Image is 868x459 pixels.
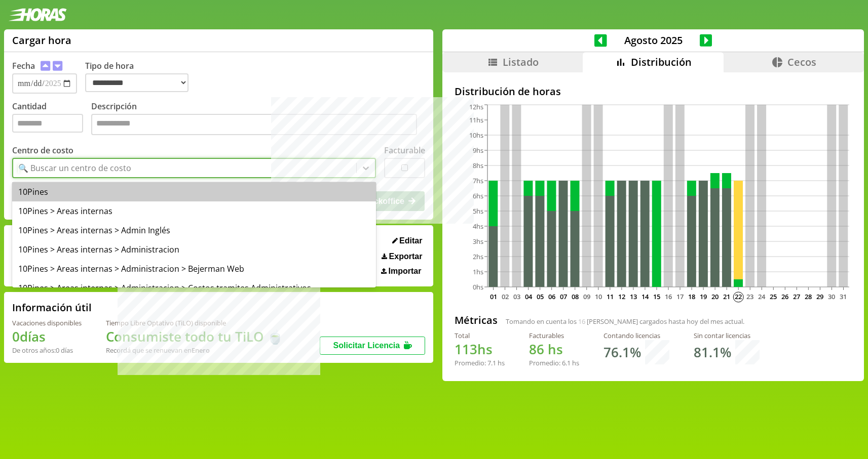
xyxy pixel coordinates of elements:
[473,146,483,155] tspan: 9hs
[106,318,283,327] div: Tiempo Libre Optativo (TiLO) disponible
[12,221,376,240] div: 10Pines > Areas internas > Admin Inglés
[688,292,695,301] text: 18
[618,292,625,301] text: 12
[192,346,210,355] b: Enero
[840,292,847,301] text: 31
[562,358,571,367] span: 6.1
[473,252,483,261] tspan: 2hs
[487,358,496,367] span: 7.1
[469,131,483,140] tspan: 10hs
[12,240,376,259] div: 10Pines > Areas internas > Administracion
[473,191,483,200] tspan: 6hs
[607,292,614,301] text: 11
[12,278,376,298] div: 10Pines > Areas internas > Administracion > Costos tramites Administrativos
[502,292,509,301] text: 02
[595,292,602,301] text: 10
[548,292,555,301] text: 06
[473,267,483,276] tspan: 1hs
[525,292,533,301] text: 04
[793,292,800,301] text: 27
[700,292,707,301] text: 19
[12,33,71,47] h1: Cargar hora
[455,340,477,358] span: 113
[85,60,197,94] label: Tipo de hora
[389,236,426,246] button: Editar
[399,236,422,245] span: Editar
[631,55,692,69] span: Distribución
[607,33,700,47] span: Agosto 2025
[12,318,82,327] div: Vacaciones disponibles
[379,252,425,262] button: Exportar
[603,343,641,361] h1: 76.1 %
[384,145,425,156] label: Facturable
[106,327,283,346] h1: Consumiste todo tu TiLO 🍵
[473,237,483,246] tspan: 3hs
[665,292,672,301] text: 16
[537,292,544,301] text: 05
[320,337,425,355] button: Solicitar Licencia
[12,327,82,346] h1: 0 días
[513,292,520,301] text: 03
[816,292,823,301] text: 29
[694,343,731,361] h1: 81.1 %
[12,201,376,221] div: 10Pines > Areas internas
[490,292,497,301] text: 01
[653,292,660,301] text: 15
[106,346,283,355] div: Recordá que se renuevan en
[455,358,505,367] div: Promedio: hs
[8,8,67,21] img: logotipo
[473,282,483,291] tspan: 0hs
[473,161,483,170] tspan: 8hs
[572,292,579,301] text: 08
[12,346,82,355] div: De otros años: 0 días
[12,114,83,133] input: Cantidad
[455,331,505,340] div: Total
[529,331,579,340] div: Facturables
[676,292,684,301] text: 17
[18,162,131,174] div: 🔍 Buscar un centro de costo
[12,145,73,156] label: Centro de costo
[805,292,812,301] text: 28
[578,317,585,326] span: 16
[473,222,483,231] tspan: 4hs
[560,292,567,301] text: 07
[583,292,590,301] text: 09
[506,317,744,326] span: Tomando en cuenta los [PERSON_NAME] cargados hasta hoy del mes actual.
[723,292,730,301] text: 21
[469,115,483,124] tspan: 11hs
[781,292,788,301] text: 26
[12,182,376,201] div: 10Pines
[333,341,400,350] span: Solicitar Licencia
[758,292,766,301] text: 24
[735,292,742,301] text: 22
[694,331,760,340] div: Sin contar licencias
[91,114,417,135] textarea: Descripción
[473,206,483,216] tspan: 5hs
[630,292,637,301] text: 13
[12,60,35,71] label: Fecha
[469,102,483,111] tspan: 12hs
[85,73,188,92] select: Tipo de hora
[12,259,376,278] div: 10Pines > Areas internas > Administracion > Bejerman Web
[603,331,669,340] div: Contando licencias
[389,252,423,261] span: Exportar
[455,85,852,98] h2: Distribución de horas
[473,176,483,185] tspan: 7hs
[455,340,505,358] h1: hs
[455,313,498,327] h2: Métricas
[91,101,425,138] label: Descripción
[12,101,91,138] label: Cantidad
[770,292,777,301] text: 25
[711,292,719,301] text: 20
[529,340,544,358] span: 86
[529,358,579,367] div: Promedio: hs
[12,301,92,314] h2: Información útil
[746,292,753,301] text: 23
[641,292,649,301] text: 14
[389,267,422,276] span: Importar
[503,55,539,69] span: Listado
[529,340,579,358] h1: hs
[828,292,835,301] text: 30
[787,55,816,69] span: Cecos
